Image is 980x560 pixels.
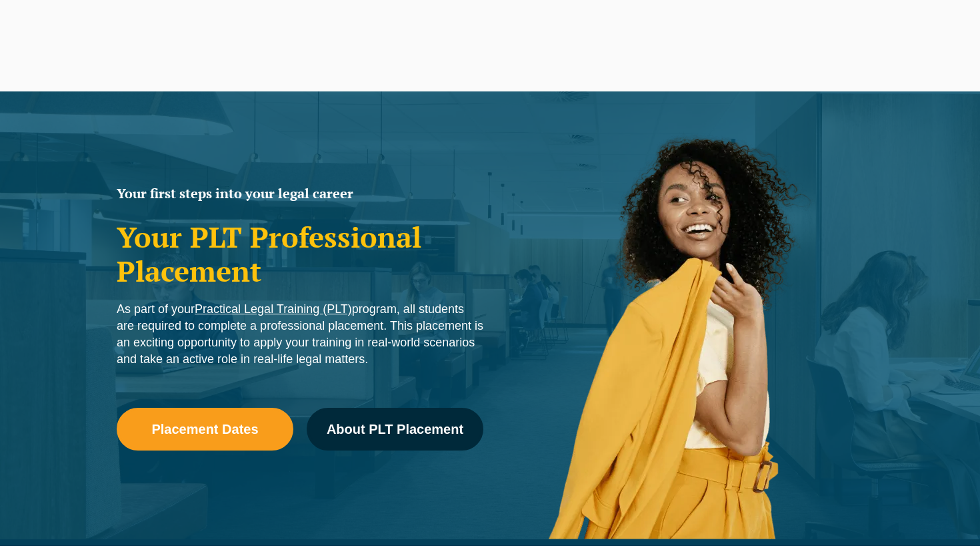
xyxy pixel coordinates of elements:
span: As part of your program, all students are required to complete a professional placement. This pla... [117,302,483,366]
span: About PLT Placement [327,423,463,436]
a: Placement Dates [117,408,293,451]
h1: Your PLT Professional Placement [117,220,483,288]
span: Placement Dates [151,423,258,436]
h2: Your first steps into your legal career [117,187,483,200]
a: About PLT Placement [307,408,483,451]
a: Practical Legal Training (PLT) [195,302,352,316]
